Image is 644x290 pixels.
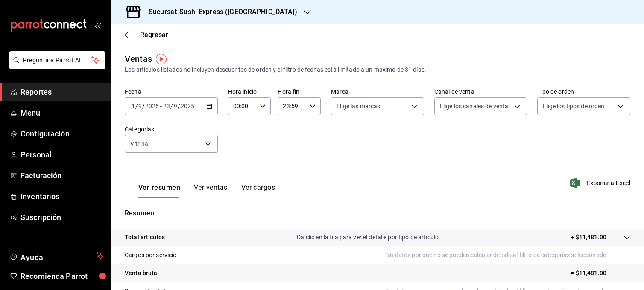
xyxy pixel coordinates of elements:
[9,51,105,69] button: Pregunta a Parrot AI
[130,139,148,148] span: Vitrina
[543,102,604,110] span: Elige los tipos de orden
[125,126,218,132] label: Categorías
[125,233,165,242] p: Total artículos
[131,103,135,110] input: --
[6,62,105,71] a: Pregunta a Parrot AI
[20,270,104,282] span: Recomienda Parrot
[125,65,630,74] div: Los artículos listados no incluyen descuentos de orden y el filtro de fechas está limitado a un m...
[156,54,167,64] img: Tooltip marker
[537,89,630,95] label: Tipo de orden
[23,56,92,65] span: Pregunta a Parrot AI
[173,103,178,110] input: --
[163,103,170,110] input: --
[160,103,162,110] span: -
[20,251,93,261] span: Ayuda
[278,89,321,95] label: Hora fin
[194,183,228,198] button: Ver ventas
[140,31,168,39] span: Regresar
[125,251,177,260] p: Cargos por servicio
[145,103,159,110] input: ----
[138,183,180,198] button: Ver resumen
[228,89,271,95] label: Hora inicio
[135,103,138,110] span: /
[178,103,180,110] span: /
[434,89,527,95] label: Canal de venta
[337,102,380,110] span: Elige las marcas
[138,183,275,198] div: navigation tabs
[572,178,630,188] button: Exportar a Excel
[571,269,630,278] p: = $11,481.00
[180,103,195,110] input: ----
[138,103,142,110] input: --
[125,89,218,95] label: Fecha
[170,103,173,110] span: /
[20,170,104,181] span: Facturación
[20,128,104,139] span: Configuración
[20,191,104,202] span: Inventarios
[125,52,152,65] div: Ventas
[94,22,101,29] button: open_drawer_menu
[385,251,630,260] p: Sin datos por que no se pueden calcular debido al filtro de categorías seleccionado
[571,233,606,242] p: + $11,481.00
[142,7,297,17] h3: Sucursal: Sushi Express ([GEOGRAPHIC_DATA])
[20,212,104,223] span: Suscripción
[125,208,630,218] p: Resumen
[331,89,424,95] label: Marca
[20,149,104,160] span: Personal
[20,107,104,119] span: Menú
[440,102,508,110] span: Elige los canales de venta
[20,86,104,98] span: Reportes
[142,103,145,110] span: /
[297,233,439,242] p: Da clic en la fila para ver el detalle por tipo de artículo
[125,31,168,39] button: Regresar
[241,183,275,198] button: Ver cargos
[125,269,157,278] p: Venta bruta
